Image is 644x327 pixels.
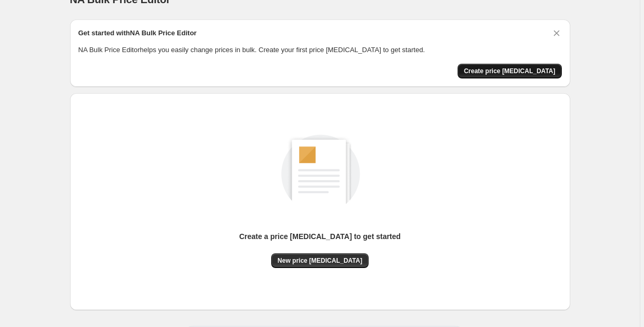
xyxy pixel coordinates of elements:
button: Create price change job [458,64,562,78]
span: Create price [MEDICAL_DATA] [464,67,556,75]
button: Dismiss card [551,28,562,38]
span: New price [MEDICAL_DATA] [278,256,362,265]
p: NA Bulk Price Editor helps you easily change prices in bulk. Create your first price [MEDICAL_DAT... [78,45,562,55]
h2: Get started with NA Bulk Price Editor [78,28,197,38]
p: Create a price [MEDICAL_DATA] to get started [239,231,401,242]
button: New price [MEDICAL_DATA] [271,253,369,268]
